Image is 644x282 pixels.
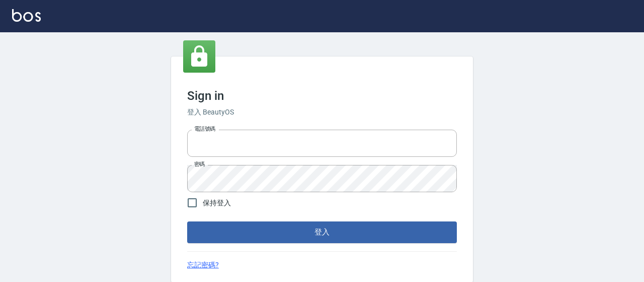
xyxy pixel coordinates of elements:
[187,260,219,270] a: 忘記密碼?
[194,160,205,168] label: 密碼
[187,107,457,118] h6: 登入 BeautyOS
[187,89,457,103] h3: Sign in
[194,125,215,133] label: 電話號碼
[187,221,457,243] button: 登入
[12,9,41,22] img: Logo
[203,198,231,208] span: 保持登入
